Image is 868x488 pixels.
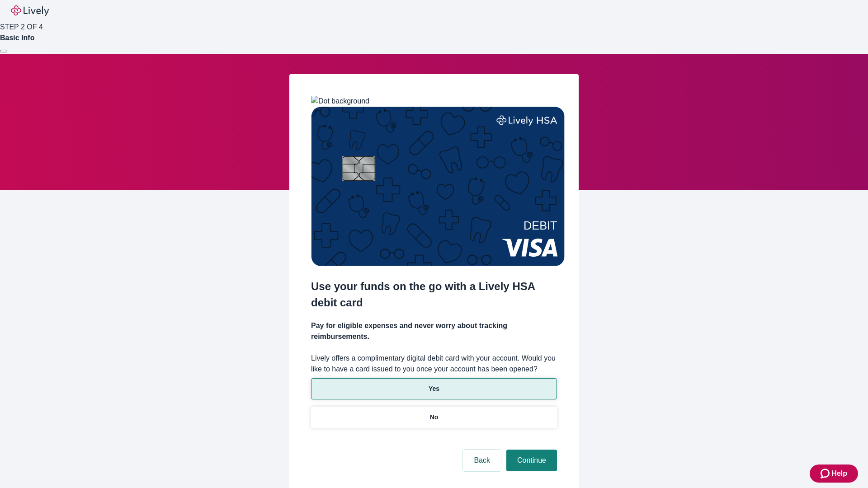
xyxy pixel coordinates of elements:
[311,96,369,107] img: Dot background
[311,407,557,428] button: No
[430,413,439,422] p: No
[506,450,557,471] button: Continue
[311,320,557,342] h4: Pay for eligible expenses and never worry about tracking reimbursements.
[831,468,847,479] span: Help
[11,5,49,16] img: Lively
[311,353,557,375] label: Lively offers a complimentary digital debit card with your account. Would you like to have a card...
[463,450,501,471] button: Back
[821,468,831,479] svg: Zendesk support icon
[311,107,565,266] img: Debit card
[311,378,557,399] button: Yes
[810,465,858,483] button: Zendesk support iconHelp
[311,278,557,311] h2: Use your funds on the go with a Lively HSA debit card
[429,384,439,394] p: Yes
